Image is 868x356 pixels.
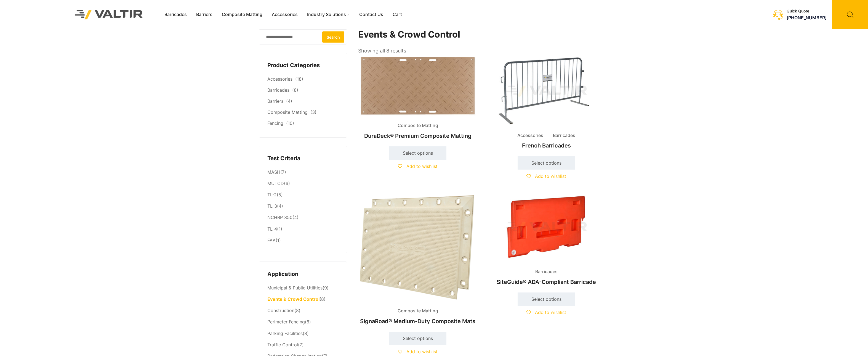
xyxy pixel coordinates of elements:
[358,46,406,56] p: Showing all 8 results
[393,122,442,130] span: Composite Matting
[267,98,283,104] a: Barriers
[295,76,303,82] span: (18)
[355,10,388,19] a: Contact Us
[267,109,308,115] a: Composite Matting
[267,270,339,278] h4: Application
[393,307,442,315] span: Composite Matting
[487,139,606,152] h2: French Barricades
[526,310,566,315] a: Add to wishlist
[267,169,280,175] a: MASH
[358,29,606,40] h1: Events & Crowd Control
[787,9,827,14] div: Quick Quote
[267,319,305,325] a: Perimeter Fencing
[513,131,547,140] span: Accessories
[531,268,562,276] span: Barricades
[267,285,323,291] a: Municipal & Public Utilities
[406,349,438,354] span: Add to wishlist
[267,331,303,336] a: Parking Facilities
[267,10,302,19] a: Accessories
[267,167,339,178] li: (7)
[358,55,477,142] a: Composite MattingDuraDeck® Premium Composite Matting
[267,61,339,70] h4: Product Categories
[217,10,267,19] a: Composite Matting
[267,223,339,235] li: (1)
[267,317,339,328] li: (8)
[267,238,276,243] a: FAA
[526,173,566,179] a: Add to wishlist
[267,226,277,232] a: TL-4
[267,296,319,302] a: Events & Crowd Control
[267,192,277,197] a: TL-2
[267,154,339,163] h4: Test Criteria
[518,156,575,170] a: Select options for “French Barricades”
[267,328,339,339] li: (8)
[358,192,477,328] a: Composite MattingSignaRoad® Medium-Duty Composite Mats
[267,215,292,220] a: NCHRP 350
[267,305,339,317] li: (8)
[267,294,339,305] li: (8)
[292,87,298,93] span: (8)
[267,87,289,93] a: Barricades
[388,10,407,19] a: Cart
[389,146,446,160] a: Select options for “DuraDeck® Premium Composite Matting”
[302,10,355,19] a: Industry Solutions
[487,55,606,152] a: Accessories BarricadesFrench Barricades
[358,315,477,327] h2: SignaRoad® Medium-Duty Composite Mats
[267,203,277,209] a: TL-3
[267,181,284,186] a: MUTCD
[191,10,217,19] a: Barriers
[310,109,316,115] span: (3)
[286,98,292,104] span: (4)
[398,349,438,354] a: Add to wishlist
[267,308,294,313] a: Construction
[267,76,292,82] a: Accessories
[267,212,339,223] li: (4)
[535,310,566,315] span: Add to wishlist
[398,164,438,169] a: Add to wishlist
[487,276,606,288] h2: SiteGuide® ADA-Compliant Barricade
[535,173,566,179] span: Add to wishlist
[389,332,446,345] a: Select options for “SignaRoad® Medium-Duty Composite Mats”
[549,131,579,140] span: Barricades
[518,292,575,306] a: Select options for “SiteGuide® ADA-Compliant Barricade”
[267,120,283,126] a: Fencing
[406,164,438,169] span: Add to wishlist
[267,283,339,294] li: (9)
[267,342,298,347] a: Traffic Control
[160,10,191,19] a: Barricades
[267,201,339,212] li: (4)
[267,178,339,189] li: (6)
[322,31,344,43] button: Search
[68,3,150,26] img: Valtir Rentals
[286,120,294,126] span: (10)
[487,192,606,288] a: BarricadesSiteGuide® ADA-Compliant Barricade
[358,130,477,142] h2: DuraDeck® Premium Composite Matting
[267,189,339,201] li: (5)
[267,235,339,245] li: (1)
[267,339,339,350] li: (7)
[787,15,827,20] a: [PHONE_NUMBER]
